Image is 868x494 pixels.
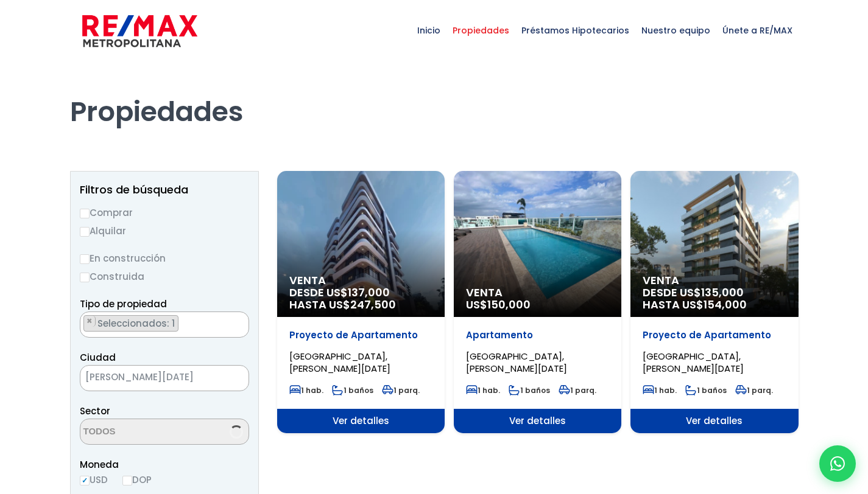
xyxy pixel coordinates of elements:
[701,285,744,300] span: 135,000
[630,409,798,433] span: Ver detalles
[80,405,110,417] span: Sector
[289,287,432,311] span: DESDE US$
[411,12,446,49] span: Inicio
[509,385,550,395] span: 1 baños
[80,472,108,487] label: USD
[515,12,635,49] span: Préstamos Hipotecarios
[466,287,609,299] span: Venta
[635,12,716,49] span: Nuestro equipo
[236,316,242,327] span: ×
[80,476,90,485] input: USD
[218,369,236,388] button: Remove all items
[348,285,390,300] span: 137,000
[685,385,727,395] span: 1 baños
[643,299,786,311] span: HASTA US$
[80,184,249,196] h2: Filtros de búsqueda
[382,385,420,395] span: 1 parq.
[454,171,621,433] a: Venta US$150,000 Apartamento [GEOGRAPHIC_DATA], [PERSON_NAME][DATE] 1 hab. 1 baños 1 parq. Ver de...
[80,457,249,472] span: Moneda
[230,373,236,384] span: ×
[289,385,323,395] span: 1 hab.
[289,299,432,311] span: HASTA US$
[80,251,249,266] label: En construcción
[122,472,152,487] label: DOP
[80,297,167,310] span: Tipo de propiedad
[735,385,773,395] span: 1 parq.
[716,12,799,49] span: Únete a RE/MAX
[559,385,596,395] span: 1 parq.
[96,317,178,330] span: Seleccionados: 1
[80,227,90,237] input: Alquilar
[277,409,445,433] span: Ver detalles
[86,316,93,327] span: ×
[80,269,249,284] label: Construida
[289,329,432,341] p: Proyecto de Apartamento
[82,13,197,49] img: remax-metropolitana-logo
[80,312,87,338] textarea: Search
[350,297,396,312] span: 247,500
[630,171,798,433] a: Venta DESDE US$135,000 HASTA US$154,000 Proyecto de Apartamento [GEOGRAPHIC_DATA], [PERSON_NAME][...
[80,223,249,238] label: Alquilar
[643,329,786,341] p: Proyecto de Apartamento
[332,385,373,395] span: 1 baños
[80,369,218,386] span: SANTO DOMINGO DE GUZMÁN
[643,350,744,375] span: [GEOGRAPHIC_DATA], [PERSON_NAME][DATE]
[80,365,249,391] span: SANTO DOMINGO DE GUZMÁN
[643,385,677,395] span: 1 hab.
[466,385,500,395] span: 1 hab.
[277,171,445,433] a: Venta DESDE US$137,000 HASTA US$247,500 Proyecto de Apartamento [GEOGRAPHIC_DATA], [PERSON_NAME][...
[70,61,799,128] h1: Propiedades
[487,297,531,312] span: 150,000
[122,476,132,485] input: DOP
[289,274,432,287] span: Venta
[83,315,178,332] li: APARTAMENTO
[466,329,609,341] p: Apartamento
[466,350,567,375] span: [GEOGRAPHIC_DATA], [PERSON_NAME][DATE]
[80,419,199,445] textarea: Search
[80,205,249,220] label: Comprar
[80,273,90,282] input: Construida
[643,287,786,311] span: DESDE US$
[80,351,116,364] span: Ciudad
[454,409,621,433] span: Ver detalles
[643,274,786,287] span: Venta
[80,254,90,264] input: En construcción
[80,209,90,218] input: Comprar
[704,297,747,312] span: 154,000
[289,350,390,375] span: [GEOGRAPHIC_DATA], [PERSON_NAME][DATE]
[466,297,531,312] span: US$
[446,12,515,49] span: Propiedades
[84,316,96,327] button: Remove item
[235,315,242,327] button: Remove all items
